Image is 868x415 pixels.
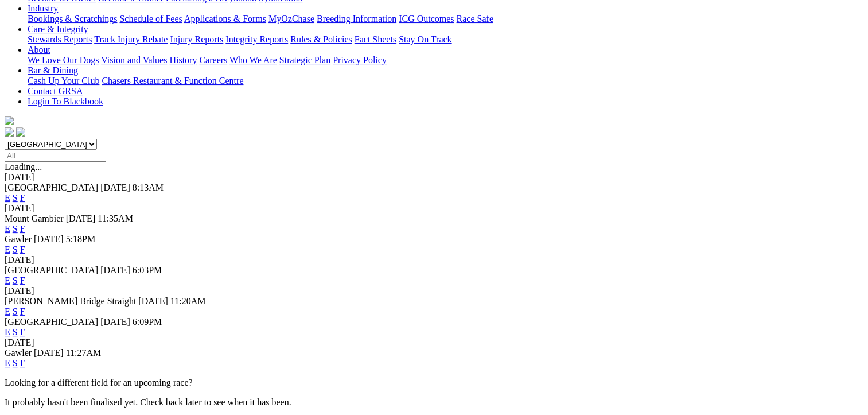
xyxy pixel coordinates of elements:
[5,378,863,388] p: Looking for a different field for an upcoming race?
[399,34,451,44] a: Stay On Track
[20,327,25,337] a: F
[28,55,863,65] div: About
[138,296,168,306] span: [DATE]
[13,358,18,368] a: S
[5,214,64,223] span: Mount Gambier
[20,276,25,285] a: F
[66,214,96,223] span: [DATE]
[279,55,330,65] a: Strategic Plan
[5,193,10,203] a: E
[5,183,98,192] span: [GEOGRAPHIC_DATA]
[28,76,99,86] a: Cash Up Your Club
[66,234,96,244] span: 5:18PM
[170,34,223,44] a: Injury Reports
[28,45,50,55] a: About
[28,76,863,86] div: Bar & Dining
[20,245,25,254] a: F
[5,276,10,285] a: E
[28,24,88,34] a: Care & Integrity
[170,296,206,306] span: 11:20AM
[100,265,130,275] span: [DATE]
[13,193,18,203] a: S
[20,358,25,368] a: F
[225,34,288,44] a: Integrity Reports
[5,317,98,327] span: [GEOGRAPHIC_DATA]
[290,34,352,44] a: Rules & Policies
[199,55,227,65] a: Careers
[133,317,162,327] span: 6:09PM
[317,14,396,24] a: Breeding Information
[34,234,64,244] span: [DATE]
[399,14,454,24] a: ICG Outcomes
[13,307,18,316] a: S
[13,327,18,337] a: S
[5,265,98,275] span: [GEOGRAPHIC_DATA]
[13,276,18,285] a: S
[20,193,25,203] a: F
[101,55,167,65] a: Vision and Values
[5,162,42,172] span: Loading...
[184,14,266,24] a: Applications & Forms
[5,307,10,316] a: E
[16,127,25,137] img: twitter.svg
[66,348,102,358] span: 11:27AM
[355,34,396,44] a: Fact Sheets
[169,55,197,65] a: History
[100,183,130,192] span: [DATE]
[5,296,136,306] span: [PERSON_NAME] Bridge Straight
[102,76,243,86] a: Chasers Restaurant & Function Centre
[28,96,103,106] a: Login To Blackbook
[5,127,14,137] img: facebook.svg
[28,3,58,13] a: Industry
[100,317,130,327] span: [DATE]
[333,55,387,65] a: Privacy Policy
[5,338,863,348] div: [DATE]
[28,55,99,65] a: We Love Our Dogs
[5,327,10,337] a: E
[133,183,164,192] span: 8:13AM
[5,150,106,162] input: Select date
[133,265,162,275] span: 6:03PM
[94,34,168,44] a: Track Injury Rebate
[268,14,314,24] a: MyOzChase
[456,14,493,24] a: Race Safe
[5,224,10,234] a: E
[5,203,863,214] div: [DATE]
[229,55,277,65] a: Who We Are
[5,234,32,244] span: Gawler
[5,397,291,407] partial: It probably hasn't been finalised yet. Check back later to see when it has been.
[13,224,18,234] a: S
[5,245,10,254] a: E
[28,65,78,75] a: Bar & Dining
[20,224,25,234] a: F
[5,348,32,358] span: Gawler
[98,214,133,223] span: 11:35AM
[5,172,863,183] div: [DATE]
[5,255,863,265] div: [DATE]
[119,14,182,24] a: Schedule of Fees
[5,116,14,125] img: logo-grsa-white.png
[5,358,10,368] a: E
[13,245,18,254] a: S
[28,14,117,24] a: Bookings & Scratchings
[28,14,863,24] div: Industry
[28,34,92,44] a: Stewards Reports
[20,307,25,316] a: F
[34,348,64,358] span: [DATE]
[28,86,83,96] a: Contact GRSA
[5,286,863,296] div: [DATE]
[28,34,863,45] div: Care & Integrity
